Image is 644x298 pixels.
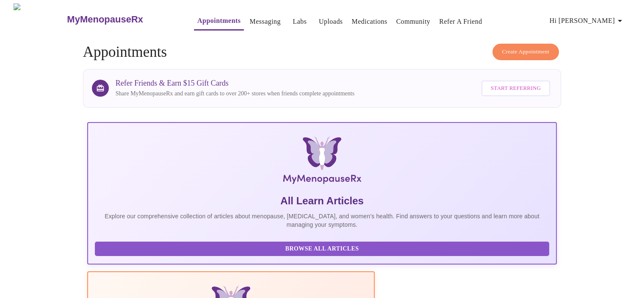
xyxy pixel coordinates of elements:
[95,212,550,229] p: Explore our comprehensive collection of articles about menopause, [MEDICAL_DATA], and women's hea...
[439,16,482,28] a: Refer a Friend
[550,15,625,27] span: Hi [PERSON_NAME]
[95,242,550,256] button: Browse All Articles
[436,13,486,30] button: Refer a Friend
[197,15,240,27] a: Appointments
[246,13,284,30] button: Messaging
[393,13,434,30] button: Community
[315,13,346,30] button: Uploads
[479,76,552,100] a: Start Referring
[116,79,354,88] h3: Refer Friends & Earn $15 Gift Cards
[351,16,387,28] a: Medications
[67,14,143,25] h3: MyMenopauseRx
[319,16,343,28] a: Uploads
[14,3,66,35] img: MyMenopauseRx Logo
[293,16,307,28] a: Labs
[95,194,550,208] h5: All Learn Articles
[348,13,390,30] button: Medications
[194,12,244,31] button: Appointments
[165,136,478,187] img: MyMenopauseRx Logo
[481,81,550,96] button: Start Referring
[249,16,280,28] a: Messaging
[492,44,559,60] button: Create Appointment
[66,5,177,34] a: MyMenopauseRx
[491,84,541,93] span: Start Referring
[286,13,313,30] button: Labs
[502,47,550,57] span: Create Appointment
[103,244,541,254] span: Browse All Articles
[546,12,628,29] button: Hi [PERSON_NAME]
[95,245,552,252] a: Browse All Articles
[396,16,431,28] a: Community
[83,44,561,61] h4: Appointments
[116,89,354,98] p: Share MyMenopauseRx and earn gift cards to over 200+ stores when friends complete appointments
